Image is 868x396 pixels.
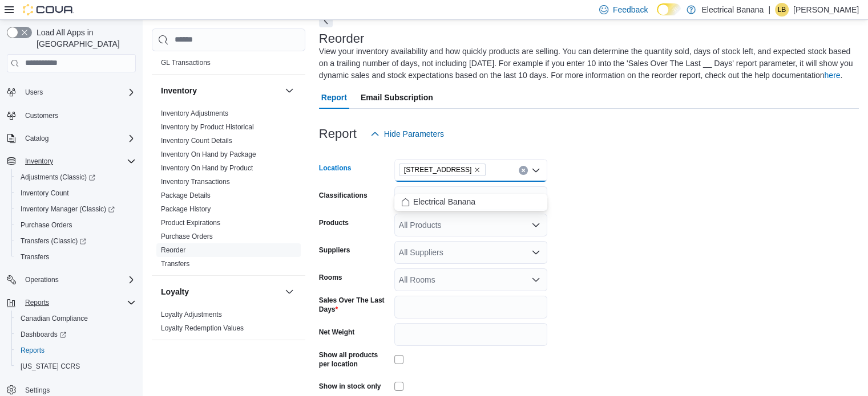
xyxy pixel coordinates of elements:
span: Inventory [25,157,53,166]
button: Clear input [519,166,528,175]
span: Catalog [25,134,49,143]
button: Users [2,84,140,100]
button: Next [319,14,333,27]
span: Customers [25,111,58,120]
button: Inventory Count [11,185,140,201]
button: Inventory [161,85,280,96]
span: Reports [16,344,136,357]
button: Purchase Orders [11,217,140,233]
span: Inventory Count Details [161,136,232,145]
label: Show all products per location [319,350,390,369]
button: Loyalty [161,286,280,297]
a: Product Expirations [161,219,220,227]
span: Transfers (Classic) [16,234,136,248]
span: Washington CCRS [16,360,136,373]
button: Inventory [282,84,296,97]
a: Inventory Manager (Classic) [11,201,140,217]
button: Open list of options [531,221,540,230]
button: Open list of options [531,193,540,202]
span: LB [778,3,786,17]
label: Classifications [319,191,368,200]
a: Inventory Adjustments [161,109,228,117]
a: Adjustments (Classic) [11,169,140,185]
span: Inventory [21,154,136,168]
a: Inventory On Hand by Product [161,164,253,172]
span: [US_STATE] CCRS [21,362,80,371]
button: Reports [11,342,140,358]
a: Inventory Count Details [161,137,232,145]
span: Adjustments (Classic) [16,170,136,184]
a: Canadian Compliance [16,312,92,325]
label: Suppliers [319,246,350,255]
span: Feedback [613,4,648,15]
button: Close list of options [531,166,540,175]
p: | [768,3,770,17]
span: Operations [25,275,59,284]
a: Purchase Orders [16,218,77,232]
div: View your inventory availability and how quickly products are selling. You can determine the quan... [319,46,853,81]
a: Reorder [161,246,185,254]
button: Loyalty [282,285,296,299]
a: Inventory Count [16,186,74,200]
span: Reports [21,346,45,355]
span: Customers [21,108,136,123]
span: Transfers [161,259,189,268]
button: [US_STATE] CCRS [11,358,140,374]
label: Rooms [319,273,342,282]
span: Dark Mode [657,15,657,16]
a: Transfers [16,250,54,264]
div: Inventory [152,107,305,275]
button: Canadian Compliance [11,311,140,326]
span: Inventory Transactions [161,177,230,186]
span: Settings [25,386,50,395]
button: Open list of options [531,248,540,257]
div: Choose from the following options [394,194,547,210]
span: Purchase Orders [21,221,72,230]
span: [STREET_ADDRESS] [404,164,472,175]
button: Inventory [21,154,58,168]
button: Inventory [2,153,140,169]
a: Package History [161,205,211,213]
span: Users [25,88,43,97]
span: 693 Somerset St W. [399,164,486,176]
p: Electrical Banana [701,3,764,17]
label: Net Weight [319,328,354,337]
span: Load All Apps in [GEOGRAPHIC_DATA] [32,27,136,50]
div: Finance [152,42,305,74]
span: Purchase Orders [16,218,136,232]
span: Dashboards [21,330,66,339]
a: Inventory Manager (Classic) [16,202,119,216]
span: Transfers [16,250,136,264]
button: Operations [21,273,63,287]
h3: Report [319,127,357,141]
p: [PERSON_NAME] [793,3,859,17]
a: Inventory by Product Historical [161,123,254,131]
span: Users [21,85,136,99]
span: Inventory On Hand by Product [161,164,253,173]
span: Transfers (Classic) [21,236,86,246]
a: Adjustments (Classic) [16,170,100,184]
a: here [824,71,840,80]
a: Purchase Orders [161,232,213,240]
span: Reports [25,298,49,307]
a: [US_STATE] CCRS [16,360,84,373]
span: Email Subscription [361,86,433,109]
span: Operations [21,273,136,287]
label: Locations [319,164,352,173]
span: Product Expirations [161,218,220,227]
span: Inventory Count [16,186,136,200]
span: GL Transactions [161,58,211,67]
a: Package Details [161,191,211,199]
button: Reports [2,295,140,311]
span: Catalog [21,132,136,145]
a: GL Transactions [161,59,211,67]
label: Sales Over The Last Days [319,296,390,314]
button: Transfers [11,249,140,265]
a: Customers [21,109,63,123]
h3: Loyalty [161,286,189,297]
a: Reports [16,344,49,357]
button: Catalog [2,130,140,146]
button: Reports [21,296,54,309]
h3: Inventory [161,85,197,96]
